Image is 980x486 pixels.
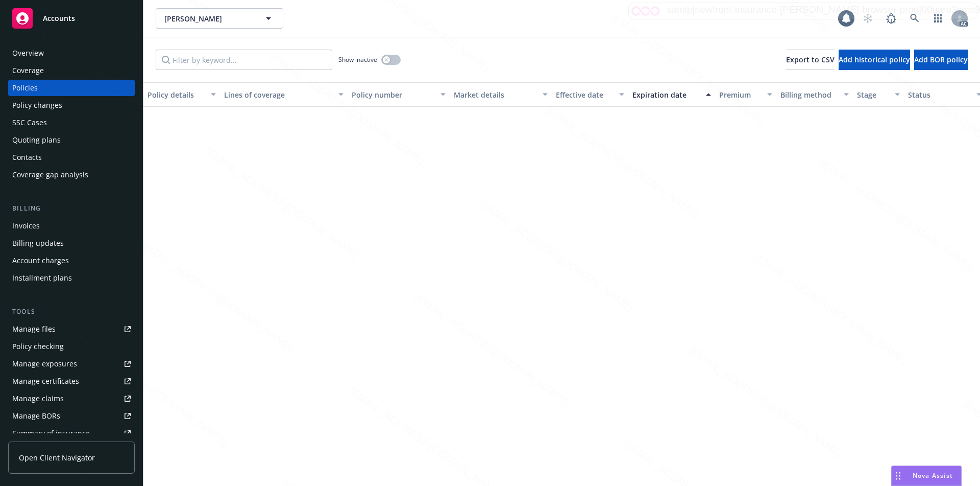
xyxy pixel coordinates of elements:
[857,89,889,100] div: Stage
[8,149,135,166] a: Contacts
[839,50,910,70] button: Add historical policy
[891,466,962,486] button: Nova Assist
[12,408,60,424] div: Manage BORs
[8,270,135,286] a: Installment plans
[8,252,135,269] a: Account charges
[913,471,953,480] span: Nova Assist
[12,390,64,407] div: Manage claims
[12,218,40,234] div: Invoices
[839,55,910,64] span: Add historical policy
[881,8,901,29] a: Report a Bug
[715,82,776,107] button: Premium
[19,452,95,463] span: Open Client Navigator
[8,203,135,214] div: Billing
[780,89,838,100] div: Billing method
[12,45,44,61] div: Overview
[719,89,761,100] div: Premium
[8,356,135,372] a: Manage exposures
[338,55,377,64] span: Show inactive
[8,425,135,442] a: Summary of insurance
[786,50,835,70] button: Export to CSV
[8,373,135,389] a: Manage certificates
[156,50,332,70] input: Filter by keyword...
[12,167,88,183] div: Coverage gap analysis
[12,132,61,148] div: Quoting plans
[556,89,613,100] div: Effective date
[632,89,700,100] div: Expiration date
[12,373,79,389] div: Manage certificates
[12,235,64,251] div: Billing updates
[164,13,253,24] span: [PERSON_NAME]
[8,321,135,337] a: Manage files
[220,82,348,107] button: Lines of coverage
[12,97,62,113] div: Policy changes
[857,8,878,29] a: Start snowing
[8,62,135,79] a: Coverage
[143,82,220,107] button: Policy details
[8,218,135,234] a: Invoices
[904,8,925,29] a: Search
[914,55,968,64] span: Add BOR policy
[224,89,332,100] div: Lines of coverage
[928,8,948,29] a: Switch app
[12,252,69,269] div: Account charges
[12,338,64,355] div: Policy checking
[12,425,90,442] div: Summary of insurance
[156,8,283,29] button: [PERSON_NAME]
[8,80,135,96] a: Policies
[552,82,628,107] button: Effective date
[786,55,835,64] span: Export to CSV
[12,114,47,131] div: SSC Cases
[908,89,970,100] div: Status
[148,89,205,100] div: Policy details
[892,466,904,485] div: Drag to move
[12,149,42,166] div: Contacts
[43,14,75,22] span: Accounts
[8,45,135,61] a: Overview
[8,114,135,131] a: SSC Cases
[12,80,38,96] div: Policies
[8,132,135,148] a: Quoting plans
[914,50,968,70] button: Add BOR policy
[8,338,135,355] a: Policy checking
[8,390,135,407] a: Manage claims
[12,270,72,286] div: Installment plans
[8,307,135,317] div: Tools
[8,97,135,113] a: Policy changes
[8,408,135,424] a: Manage BORs
[8,4,135,33] a: Accounts
[454,89,536,100] div: Market details
[8,235,135,251] a: Billing updates
[12,321,56,337] div: Manage files
[12,62,44,79] div: Coverage
[628,82,715,107] button: Expiration date
[12,356,77,372] div: Manage exposures
[348,82,450,107] button: Policy number
[853,82,904,107] button: Stage
[776,82,853,107] button: Billing method
[352,89,434,100] div: Policy number
[8,167,135,183] a: Coverage gap analysis
[450,82,552,107] button: Market details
